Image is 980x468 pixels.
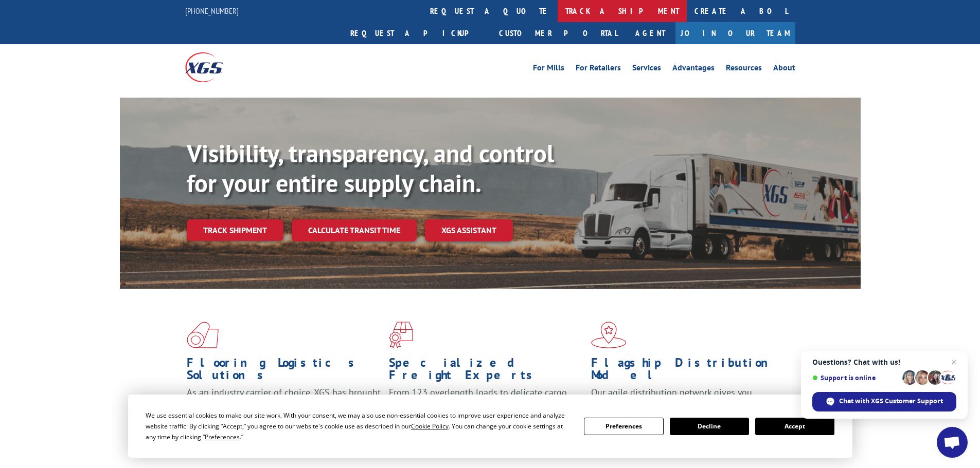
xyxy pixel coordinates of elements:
a: For Mills [533,64,564,75]
a: XGS ASSISTANT [425,219,513,241]
h1: Flooring Logistics Solutions [187,357,381,386]
a: Customer Portal [491,22,625,44]
span: Cookie Policy [411,422,449,430]
a: Resources [726,64,762,75]
img: xgs-icon-focused-on-flooring-red [389,322,413,348]
span: Support is online [812,374,899,382]
div: Chat with XGS Customer Support [812,392,956,411]
a: Track shipment [187,219,283,241]
span: Questions? Chat with us! [812,358,956,366]
b: Visibility, transparency, and control for your entire supply chain. [187,137,554,199]
a: Request a pickup [343,22,491,44]
a: Agent [625,22,675,44]
img: xgs-icon-total-supply-chain-intelligence-red [187,322,219,348]
button: Preferences [584,418,663,435]
p: From 123 overlength loads to delicate cargo, our experienced staff knows the best way to move you... [389,386,583,432]
img: xgs-icon-flagship-distribution-model-red [591,322,627,348]
a: About [773,64,795,75]
span: Our agile distribution network gives you nationwide inventory management on demand. [591,386,780,410]
button: Accept [755,418,834,435]
h1: Flagship Distribution Model [591,357,786,386]
a: Services [632,64,661,75]
button: Decline [670,418,749,435]
div: Open chat [937,427,968,458]
span: Chat with XGS Customer Support [839,397,943,406]
a: Calculate transit time [292,219,417,241]
a: Advantages [672,64,715,75]
a: [PHONE_NUMBER] [185,6,239,16]
div: Cookie Consent Prompt [128,395,852,458]
span: Close chat [948,356,960,368]
span: As an industry carrier of choice, XGS has brought innovation and dedication to flooring logistics... [187,386,381,423]
div: We use essential cookies to make our site work. With your consent, we may also use non-essential ... [146,410,572,442]
a: Join Our Team [675,22,795,44]
span: Preferences [205,433,240,441]
a: For Retailers [576,64,621,75]
h1: Specialized Freight Experts [389,357,583,386]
